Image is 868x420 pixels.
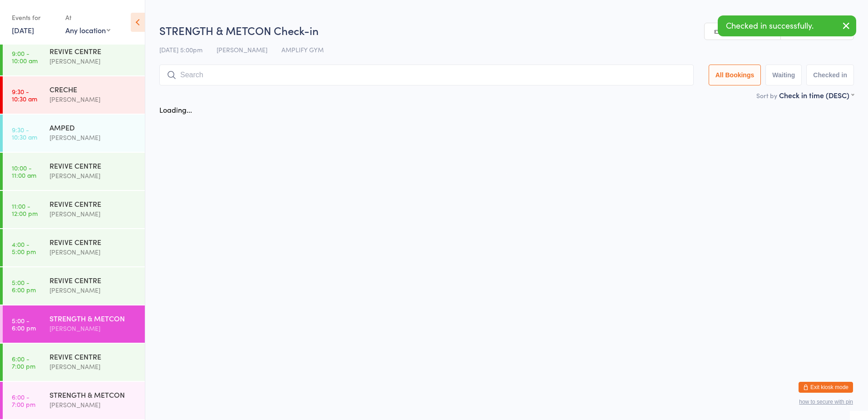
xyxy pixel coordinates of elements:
[12,317,36,331] time: 5:00 - 6:00 pm
[3,153,145,190] a: 10:00 -11:00 amREVIVE CENTRE[PERSON_NAME]
[779,90,854,100] div: Check in time (DESC)
[756,91,777,100] label: Sort by
[281,45,324,54] span: AMPLIFY GYM
[12,10,56,25] div: Events for
[718,15,856,36] div: Checked in successfully.
[49,247,137,257] div: [PERSON_NAME]
[49,46,137,56] div: REVIVE CENTRE
[12,202,38,217] time: 11:00 - 12:00 pm
[12,126,37,140] time: 9:30 - 10:30 am
[3,267,145,305] a: 5:00 -6:00 pmREVIVE CENTRE[PERSON_NAME]
[12,355,35,370] time: 6:00 - 7:00 pm
[49,170,137,181] div: [PERSON_NAME]
[49,351,137,361] div: REVIVE CENTRE
[12,240,36,255] time: 4:00 - 5:00 pm
[3,344,145,381] a: 6:00 -7:00 pmREVIVE CENTRE[PERSON_NAME]
[49,84,137,94] div: CRECHE
[49,400,137,410] div: [PERSON_NAME]
[3,38,145,75] a: 9:00 -10:00 amREVIVE CENTRE[PERSON_NAME]
[12,25,34,35] a: [DATE]
[49,285,137,295] div: [PERSON_NAME]
[49,323,137,334] div: [PERSON_NAME]
[49,361,137,372] div: [PERSON_NAME]
[49,199,137,209] div: REVIVE CENTRE
[49,237,137,247] div: REVIVE CENTRE
[3,115,145,152] a: 9:30 -10:30 amAMPED[PERSON_NAME]
[12,50,38,64] time: 9:00 - 10:00 am
[3,305,145,343] a: 5:00 -6:00 pmSTRENGTH & METCON[PERSON_NAME]
[12,279,36,293] time: 5:00 - 6:00 pm
[49,122,137,132] div: AMPED
[12,164,36,179] time: 10:00 - 11:00 am
[3,76,145,114] a: 9:30 -10:30 amCRECHE[PERSON_NAME]
[12,393,35,408] time: 6:00 - 7:00 pm
[806,65,854,85] button: Checked in
[159,23,854,38] h2: STRENGTH & METCON Check-in
[799,399,853,405] button: how to secure with pin
[65,25,110,35] div: Any location
[159,105,192,115] div: Loading...
[159,45,202,54] span: [DATE] 5:00pm
[3,191,145,228] a: 11:00 -12:00 pmREVIVE CENTRE[PERSON_NAME]
[49,94,137,105] div: [PERSON_NAME]
[49,160,137,170] div: REVIVE CENTRE
[159,65,694,85] input: Search
[12,88,37,102] time: 9:30 - 10:30 am
[3,382,145,419] a: 6:00 -7:00 pmSTRENGTH & METCON[PERSON_NAME]
[49,56,137,66] div: [PERSON_NAME]
[49,132,137,143] div: [PERSON_NAME]
[799,382,853,393] button: Exit kiosk mode
[3,229,145,266] a: 4:00 -5:00 pmREVIVE CENTRE[PERSON_NAME]
[49,275,137,285] div: REVIVE CENTRE
[65,10,110,25] div: At
[709,65,761,85] button: All Bookings
[49,390,137,400] div: STRENGTH & METCON
[217,45,267,54] span: [PERSON_NAME]
[49,209,137,219] div: [PERSON_NAME]
[49,313,137,323] div: STRENGTH & METCON
[765,65,802,85] button: Waiting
